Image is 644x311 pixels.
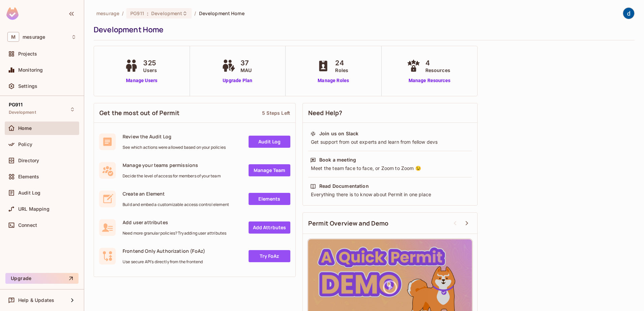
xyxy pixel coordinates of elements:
[18,158,39,163] span: Directory
[220,77,255,84] a: Upgrade Plan
[123,145,226,150] span: See which actions were allowed based on your policies
[123,219,226,226] span: Add user attributes
[9,102,23,107] span: PG911
[130,10,144,16] span: PG911
[18,190,40,196] span: Audit Log
[18,174,39,179] span: Elements
[240,58,252,68] span: 37
[308,109,343,117] span: Need Help?
[405,77,454,84] a: Manage Resources
[99,109,180,117] span: Get the most out of Permit
[122,10,124,16] li: /
[335,67,348,74] span: Roles
[123,231,226,236] span: Need more granular policies? Try adding user attributes
[319,183,369,189] div: Read Documentation
[18,142,32,147] span: Policy
[18,83,37,89] span: Settings
[310,165,470,172] div: Meet the team face to face, or Zoom to Zoom 😉
[249,164,290,176] a: Manage Team
[151,10,182,16] span: Development
[147,11,149,16] span: :
[18,51,37,57] span: Projects
[143,58,157,68] span: 325
[18,222,37,228] span: Connect
[6,7,19,20] img: SReyMgAAAABJRU5ErkJggg==
[262,110,290,116] div: 5 Steps Left
[249,221,290,234] a: Add Attrbutes
[319,130,358,137] div: Join us on Slack
[425,67,450,74] span: Resources
[249,136,290,148] a: Audit Log
[94,25,631,35] div: Development Home
[123,202,229,207] span: Build and embed a customizable access control element
[310,191,470,198] div: Everything there is to know about Permit in one place
[319,157,356,163] div: Book a meeting
[123,77,160,84] a: Manage Users
[7,32,19,42] span: M
[5,273,78,284] button: Upgrade
[123,191,229,197] span: Create an Element
[310,139,470,145] div: Get support from out experts and learn from fellow devs
[23,34,45,40] span: Workspace: mesurage
[123,259,205,265] span: Use secure API's directly from the frontend
[18,298,54,303] span: Help & Updates
[249,193,290,205] a: Elements
[240,67,252,74] span: MAU
[9,110,36,115] span: Development
[123,133,226,140] span: Review the Audit Log
[335,58,348,68] span: 24
[249,250,290,262] a: Try FoAz
[123,248,205,254] span: Frontend Only Authorization (FoAz)
[96,10,119,16] span: the active workspace
[123,173,221,179] span: Decide the level of access for members of your team
[18,126,32,131] span: Home
[18,67,43,73] span: Monitoring
[194,10,196,16] li: /
[623,8,634,19] img: dev 911gcl
[143,67,157,74] span: Users
[199,10,245,16] span: Development Home
[18,206,50,212] span: URL Mapping
[315,77,352,84] a: Manage Roles
[308,219,389,228] span: Permit Overview and Demo
[425,58,450,68] span: 4
[123,162,221,168] span: Manage your teams permissions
